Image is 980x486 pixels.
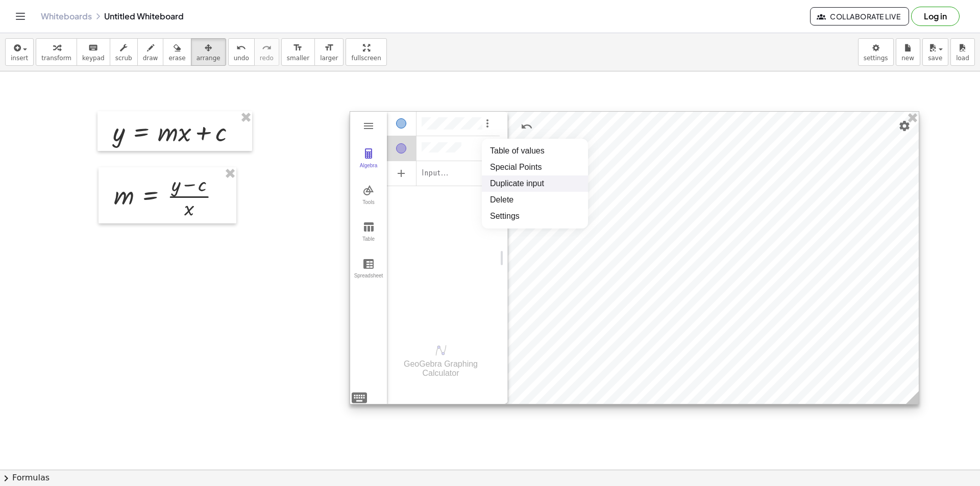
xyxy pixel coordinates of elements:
[928,55,942,62] span: save
[110,38,138,66] button: scrub
[819,12,900,21] span: Collaborate Live
[12,8,29,24] button: Toggle navigation
[422,165,449,182] div: Input…
[858,38,894,66] button: settings
[482,143,588,159] li: Table of values
[901,55,914,62] span: new
[389,161,413,186] button: Add Item
[956,55,969,62] span: load
[260,55,274,62] span: redo
[352,199,385,214] div: Tools
[293,42,303,54] i: format_size
[143,55,158,62] span: draw
[262,42,272,54] i: redo
[352,273,385,287] div: Spreadsheet
[346,38,386,66] button: fullscreen
[197,55,220,62] span: arrange
[352,163,385,177] div: Algebra
[482,159,588,175] li: Special Points
[922,38,948,66] button: save
[482,192,588,208] li: Delete
[137,38,164,66] button: draw
[911,7,960,26] button: Log in
[254,38,279,66] button: redoredo
[77,38,110,66] button: keyboardkeypad
[352,236,385,250] div: Table
[350,389,369,407] img: svg+xml;base64,PHN2ZyB4bWxucz0iaHR0cDovL3d3dy53My5vcmcvMjAwMC9zdmciIHdpZHRoPSIyNCIgaGVpZ2h0PSIyNC...
[88,42,98,54] i: keyboard
[481,142,494,157] button: Options
[320,55,338,62] span: larger
[482,175,588,192] li: Duplicate input
[895,117,914,135] button: Settings
[228,38,255,66] button: undoundo
[864,55,888,62] span: settings
[387,360,495,378] div: GeoGebra Graphing Calculator
[5,38,34,66] button: insert
[287,55,309,62] span: smaller
[518,117,536,136] button: Undo
[435,344,447,356] img: svg+xml;base64,PHN2ZyB4bWxucz0iaHR0cDovL3d3dy53My5vcmcvMjAwMC9zdmciIHhtbG5zOnhsaW5rPSJodHRwOi8vd3...
[168,55,185,62] span: erase
[396,143,406,154] div: Show / Hide Object
[324,42,334,54] i: format_size
[191,38,226,66] button: arrange
[362,120,375,132] img: Main Menu
[234,55,249,62] span: undo
[314,38,344,66] button: format_sizelarger
[810,7,909,25] button: Collaborate Live
[950,38,975,66] button: load
[281,38,315,66] button: format_sizesmaller
[351,55,381,62] span: fullscreen
[41,55,71,62] span: transform
[387,111,500,329] div: Algebra
[163,38,191,66] button: erase
[36,38,77,66] button: transform
[115,55,132,62] span: scrub
[482,208,588,224] li: Settings
[396,118,406,129] div: Show / Hide Object
[481,117,494,132] button: Options
[41,11,92,21] a: Whiteboards
[896,38,920,66] button: new
[11,55,28,62] span: insert
[82,55,105,62] span: keypad
[236,42,246,54] i: undo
